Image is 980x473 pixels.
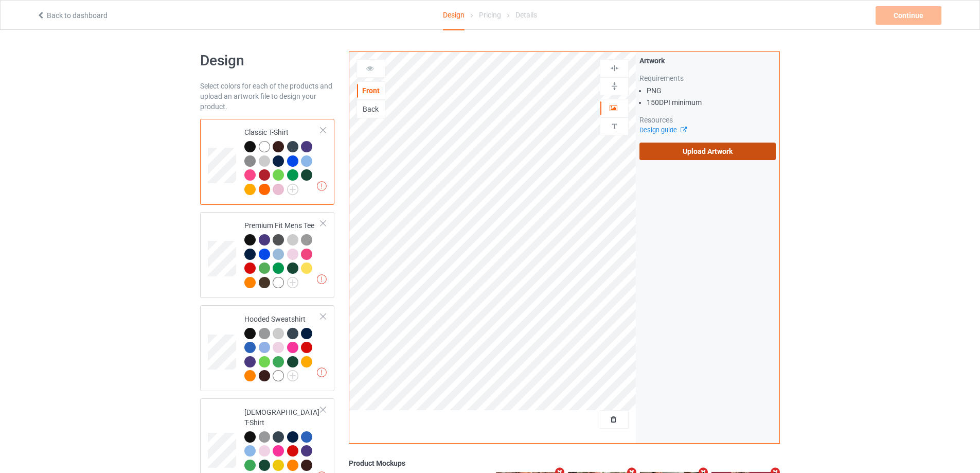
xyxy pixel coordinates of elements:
[301,234,312,246] img: heather_texture.png
[200,212,334,298] div: Premium Fit Mens Tee
[200,119,334,205] div: Classic T-Shirt
[37,11,108,20] a: Back to dashboard
[244,155,256,167] img: heather_texture.png
[349,458,780,468] div: Product Mockups
[244,127,321,194] div: Classic T-Shirt
[244,314,321,381] div: Hooded Sweatshirt
[287,184,298,195] img: svg+xml;base64,PD94bWwgdmVyc2lvbj0iMS4wIiBlbmNvZGluZz0iVVRGLTgiPz4KPHN2ZyB3aWR0aD0iMjJweCIgaGVpZ2...
[479,1,501,29] div: Pricing
[639,115,776,125] div: Resources
[357,85,385,96] div: Front
[200,51,334,70] h1: Design
[610,63,619,73] img: svg%3E%0A
[287,277,298,288] img: svg+xml;base64,PD94bWwgdmVyc2lvbj0iMS4wIiBlbmNvZGluZz0iVVRGLTgiPz4KPHN2ZyB3aWR0aD0iMjJweCIgaGVpZ2...
[639,143,776,160] label: Upload Artwork
[287,370,298,381] img: svg+xml;base64,PD94bWwgdmVyc2lvbj0iMS4wIiBlbmNvZGluZz0iVVRGLTgiPz4KPHN2ZyB3aWR0aD0iMjJweCIgaGVpZ2...
[317,181,327,191] img: exclamation icon
[200,81,334,112] div: Select colors for each of the products and upload an artwork file to design your product.
[357,104,385,114] div: Back
[515,1,537,29] div: Details
[647,97,776,108] li: 150 DPI minimum
[317,274,327,284] img: exclamation icon
[244,220,321,287] div: Premium Fit Mens Tee
[200,305,334,391] div: Hooded Sweatshirt
[647,85,776,96] li: PNG
[639,56,776,66] div: Artwork
[443,1,465,30] div: Design
[610,121,619,131] img: svg%3E%0A
[639,73,776,83] div: Requirements
[639,126,686,134] a: Design guide
[610,81,619,91] img: svg%3E%0A
[317,367,327,377] img: exclamation icon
